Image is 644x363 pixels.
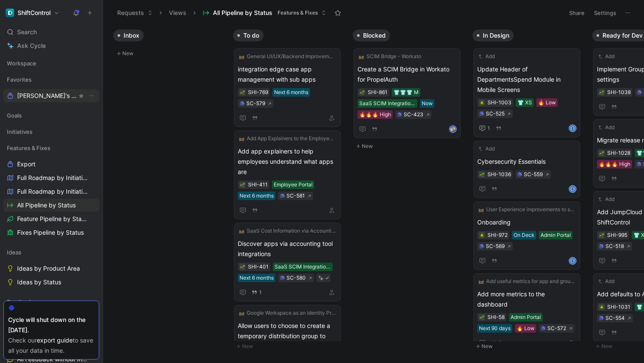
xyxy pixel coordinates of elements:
[487,313,505,322] div: SHI-58
[238,134,337,143] button: 🛤️Add App Explainers to the Employee Portal
[473,30,514,41] button: In Design
[486,277,575,286] span: Add useful metrics for app and group membership changes
[606,314,625,322] div: SC-554
[239,274,274,282] div: Next 6 months
[17,215,88,223] span: Feature Pipeline by Status
[37,336,73,344] a: export guide
[479,315,484,320] img: 🌱
[565,7,588,19] button: Share
[113,6,157,19] button: Requests
[238,321,337,362] span: Allow users to choose to create a temporary distribution group to reroute emails of offboarded pe...
[489,338,504,348] button: 3
[360,90,365,95] img: 🌱
[541,231,571,239] div: Admin Portal
[479,171,485,177] button: 🌱
[607,149,630,157] div: SHI-1028
[607,231,627,239] div: SHI-995
[3,295,99,308] div: Feedback
[479,314,485,320] button: 🌱
[599,160,630,168] div: 🔥🔥🔥 High
[17,41,46,51] span: Ask Cycle
[479,232,485,238] div: 🪲
[7,144,50,152] span: Features & Fixes
[479,172,484,177] img: 🌱
[275,263,331,271] div: SaaS SCIM Integrations
[239,228,244,233] img: 🛤️
[359,89,365,95] div: 🌱
[359,110,391,119] div: 🔥🔥🔥 High
[8,335,95,356] div: Check our to save all your data in time.
[287,192,305,200] div: SC-581
[3,142,99,239] div: Features & FixesExportFull Roadmap by InitiativesFull Roadmap by Initiatives/StatusAll Pipeline b...
[469,26,589,356] div: In DesignNew
[246,99,265,108] div: SC-579
[238,52,337,61] button: 🛤️General UI/UX/Backend Improvements
[599,232,605,238] div: 🌱
[590,7,620,19] button: Settings
[477,123,492,133] button: 1
[599,89,605,95] div: 🌱
[234,223,341,301] a: 🛤️SaaS Cost Information via Accounting IntegrationsDiscover apps via accounting tool integrations...
[477,205,576,214] button: 🛤️User Experience improvements to support Google workspace as an IdP
[473,273,580,352] a: 🛤️Add useful metrics for app and group membership changesAdd more metrics to the dashboardAdmin P...
[239,264,245,270] div: 🌱
[349,26,469,156] div: BlockedNew
[248,180,268,189] div: SHI-411
[359,99,416,108] div: SaaS SCIM Integrations
[450,126,456,132] img: avatar
[239,136,244,141] img: 🛤️
[6,9,14,17] img: ShiftControl
[3,171,99,184] a: Full Roadmap by Initiatives
[3,57,99,70] div: Workspace
[3,7,62,19] button: ShiftControlShiftControl
[477,277,576,286] button: 🛤️Add useful metrics for app and group membership changes
[479,207,484,212] img: 🛤️
[599,305,604,310] img: 🪲
[230,26,349,356] div: To doNew
[524,170,543,179] div: SC-559
[477,145,496,153] button: Add
[3,226,99,239] a: Fixes Pipeline by Status
[3,73,99,86] div: Favorites
[240,265,245,270] img: 🌱
[239,89,245,95] button: 🌱
[3,246,99,259] div: Ideas
[239,310,244,316] img: 🛤️
[3,109,99,122] div: Goals
[17,160,35,168] span: Export
[8,315,95,335] div: Cycle will shut down on the [DATE].
[487,170,511,179] div: SHI-1036
[483,31,509,40] span: In Design
[3,26,99,38] div: Search
[3,212,99,225] a: Feature Pipeline by Status
[486,242,505,251] div: SC-569
[607,303,630,311] div: SHI-1031
[479,100,484,106] img: 🪲
[3,262,99,275] a: Ideas by Product Area
[259,290,262,295] span: 1
[110,26,230,63] div: InboxNew
[247,134,336,143] span: Add App Explainers to the Employee Portal
[233,341,346,351] button: New
[238,227,337,235] button: 🛤️SaaS Cost Information via Accounting Integrations
[597,52,616,61] button: Add
[404,110,423,119] div: SC-423
[3,39,99,52] a: Ask Cycle
[247,52,336,61] span: General UI/UX/Backend Improvements
[278,9,318,17] span: Features & Fixes
[3,125,99,138] div: Initiatives
[250,288,263,297] button: 1
[87,91,96,100] button: View actions
[599,150,605,156] div: 🌱
[17,187,89,196] span: Full Roadmap by Initiatives/Status
[17,201,76,210] span: All Pipeline by Status
[547,324,566,333] div: SC-572
[113,30,144,41] button: Inbox
[473,141,580,198] a: AddCybersecurity EssentialsSC-559E
[213,9,272,17] span: All Pipeline by Status
[477,289,576,310] span: Add more metrics to the dashboard
[3,142,99,154] div: Features & Fixes
[473,341,585,351] button: New
[17,264,80,273] span: Ideas by Product Area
